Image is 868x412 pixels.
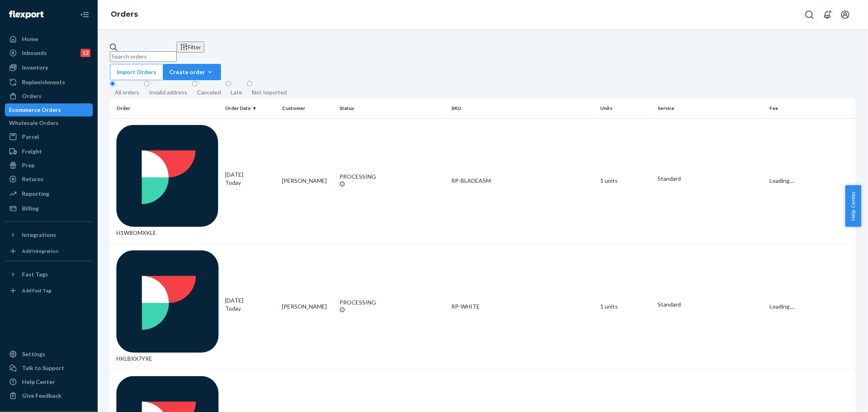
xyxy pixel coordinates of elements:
ol: breadcrumbs [104,3,144,26]
a: Prep [5,159,93,172]
div: All orders [115,88,139,96]
div: Give Feedback [22,392,61,400]
div: Ecommerce Orders [9,106,61,114]
button: Integrations [5,228,93,241]
div: Parcel [22,133,39,141]
div: RP-BLADEASM [451,177,594,185]
th: Units [597,99,655,118]
th: Order Date [222,99,279,118]
input: Search orders [110,51,177,62]
div: Invalid address [149,88,187,96]
td: Loading.... [766,118,856,244]
a: Replenishments [5,76,93,89]
th: Fee [766,99,856,118]
div: HKLBXX7YXE [116,250,219,363]
div: Prep [22,161,35,169]
div: RP-WHITE [451,302,594,311]
div: H1W8OMXKLE [116,125,219,237]
a: Billing [5,202,93,215]
a: Returns [5,173,93,186]
div: Add Fast Tag [22,287,51,294]
td: [PERSON_NAME] [279,244,336,370]
div: Create order [169,68,215,76]
td: 1 units [597,118,655,244]
div: Inbounds [22,49,47,57]
p: Today [225,305,276,313]
a: Orders [111,10,138,19]
button: Close Navigation [77,7,93,23]
div: [DATE] [225,296,276,313]
div: Canceled [197,88,221,96]
button: Import Orders [110,64,163,80]
th: Status [336,99,448,118]
div: Filter [180,43,201,51]
div: Freight [22,147,42,156]
a: Add Integration [5,245,93,258]
button: Open notifications [819,7,835,23]
p: Standard [658,175,763,183]
div: Fast Tags [22,270,48,278]
div: Talk to Support [22,364,64,372]
div: Wholesale Orders [9,119,59,127]
a: Help Center [5,375,93,388]
div: Home [22,35,38,43]
div: PROCESSING [339,173,445,181]
input: Not Imported [247,81,252,86]
th: Service [654,99,766,118]
button: Open account menu [837,7,853,23]
div: Replenishments [22,78,65,86]
div: Late [231,88,242,96]
a: Home [5,33,93,46]
a: Talk to Support [5,362,93,375]
th: Order [110,99,222,118]
div: Integrations [22,231,56,239]
div: Customer [282,105,333,112]
div: Help Center [22,378,55,386]
a: Reporting [5,187,93,200]
button: Filter [177,42,204,53]
a: Inbounds12 [5,46,93,59]
p: Today [225,179,276,187]
td: 1 units [597,244,655,370]
div: Reporting [22,190,49,198]
input: Invalid address [144,81,149,86]
button: Help Center [845,185,861,227]
a: Settings [5,348,93,361]
div: Add Integration [22,248,58,254]
div: 12 [81,49,90,57]
a: Parcel [5,130,93,143]
th: SKU [448,99,597,118]
div: Billing [22,204,39,213]
a: Ecommerce Orders [5,103,93,116]
div: Returns [22,175,44,183]
a: Freight [5,145,93,158]
div: PROCESSING [339,298,445,307]
button: Open Search Box [801,7,818,23]
div: Not Imported [252,88,287,96]
a: Inventory [5,61,93,74]
a: Add Fast Tag [5,284,93,297]
p: Standard [658,300,763,309]
a: Wholesale Orders [5,116,93,129]
div: Inventory [22,64,48,72]
div: Orders [22,92,42,100]
button: Give Feedback [5,389,93,402]
div: Settings [22,350,45,358]
div: [DATE] [225,171,276,187]
input: Canceled [192,81,197,86]
input: Late [226,81,231,86]
td: [PERSON_NAME] [279,118,336,244]
input: All orders [110,81,115,86]
button: Create order [163,64,221,80]
a: Orders [5,90,93,103]
button: Fast Tags [5,268,93,281]
img: Flexport logo [9,11,44,19]
td: Loading.... [766,244,856,370]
